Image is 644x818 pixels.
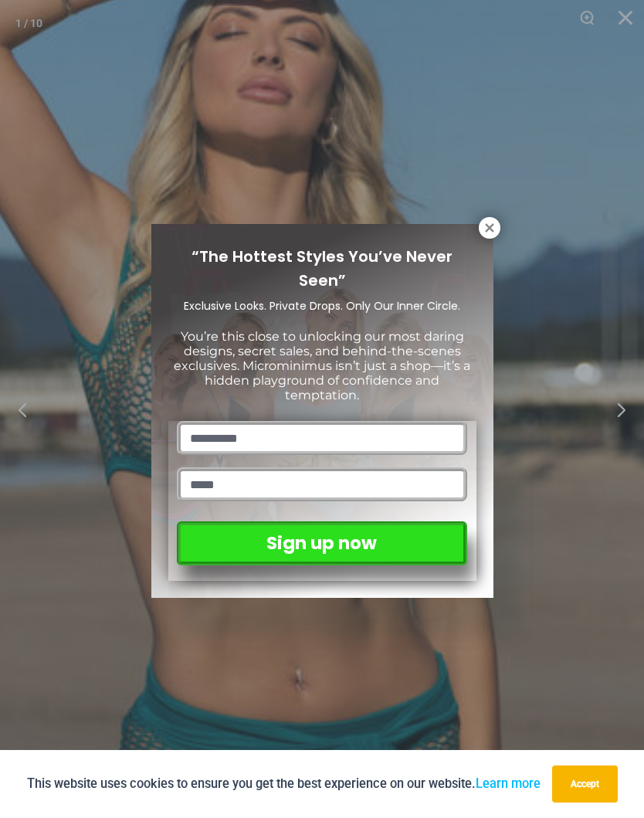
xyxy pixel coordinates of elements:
button: Accept [552,765,618,803]
span: You’re this close to unlocking our most daring designs, secret sales, and behind-the-scenes exclu... [174,329,470,403]
a: Learn more [476,776,541,791]
span: Exclusive Looks. Private Drops. Only Our Inner Circle. [184,298,460,314]
p: This website uses cookies to ensure you get the best experience on our website. [27,773,541,794]
button: Close [479,217,500,239]
button: Sign up now [177,521,466,565]
span: “The Hottest Styles You’ve Never Seen” [192,246,452,291]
